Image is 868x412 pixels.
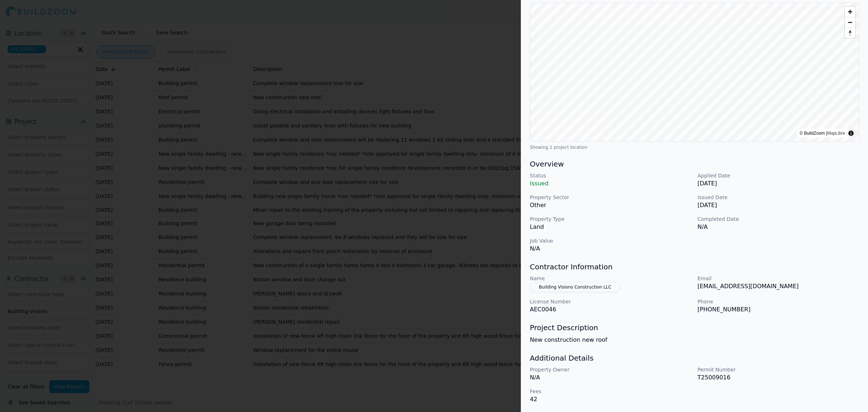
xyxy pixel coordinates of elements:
p: Issued [530,179,692,188]
canvas: Map [530,3,859,141]
button: Zoom out [845,17,855,28]
p: Property Sector [530,194,692,201]
div: Showing 1 project location [530,144,859,150]
p: [EMAIL_ADDRESS][DOMAIN_NAME] [698,282,860,291]
p: [PHONE_NUMBER] [698,305,860,314]
h3: Overview [530,159,859,169]
p: License Number [530,298,692,305]
p: 42 [530,395,692,404]
p: Phone [698,298,860,305]
p: N/A [530,244,692,253]
div: © BuildZoom | [800,130,845,137]
h3: Additional Details [530,353,859,363]
p: Permit Number [698,366,860,373]
p: Property Type [530,215,692,223]
button: Reset bearing to north [845,28,855,38]
p: T25009016 [698,373,860,382]
p: Land [530,223,692,231]
p: Email [698,275,860,282]
button: Zoom in [845,7,855,17]
p: [DATE] [698,179,860,188]
p: New construction new roof [530,336,859,344]
p: Status [530,172,692,179]
summary: Toggle attribution [847,129,855,138]
p: AEC0046 [530,305,692,314]
p: Property Owner [530,366,692,373]
button: Building Visions Construction LLC [530,282,620,292]
h3: Contractor Information [530,262,859,272]
p: Completed Date [698,215,860,223]
h3: Project Description [530,323,859,333]
p: Applied Date [698,172,860,179]
p: N/A [698,223,860,231]
a: MapLibre [827,131,845,136]
p: Fees [530,388,692,395]
p: Job Value [530,237,692,244]
p: Other [530,201,692,210]
p: Name [530,275,692,282]
p: Issued Date [698,194,860,201]
p: [DATE] [698,201,860,210]
p: N/A [530,373,692,382]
